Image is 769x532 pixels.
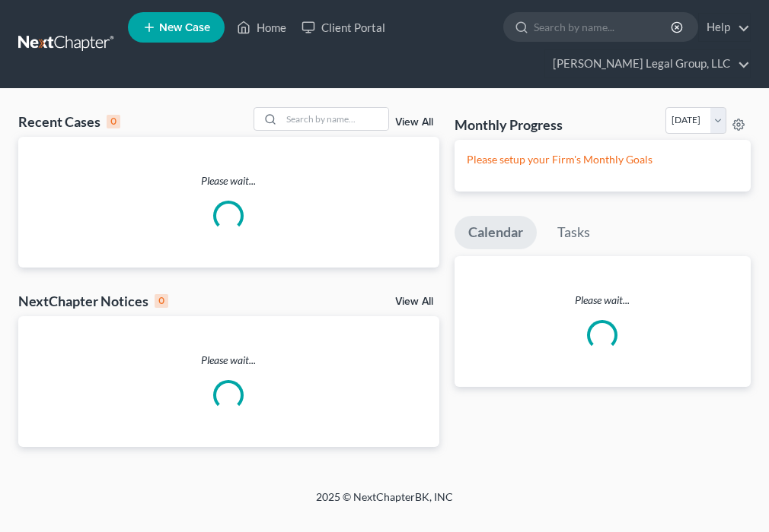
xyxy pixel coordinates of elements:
div: Recent Cases [18,112,120,131]
input: Search by name... [282,108,388,130]
p: Please wait... [18,173,439,188]
div: 2025 © NextChapterBK, INC [19,489,750,517]
p: Please wait... [18,353,439,368]
p: Please wait... [455,293,751,308]
a: View All [395,296,433,307]
span: New Case [159,22,210,33]
a: View All [395,117,433,128]
div: 0 [155,294,168,308]
a: Help [699,14,750,41]
a: [PERSON_NAME] Legal Group, LLC [545,50,750,78]
a: Client Portal [294,14,393,41]
a: Calendar [455,216,537,249]
div: NextChapter Notices [18,292,168,310]
div: 0 [107,115,120,128]
h3: Monthly Progress [455,116,563,134]
input: Search by name... [534,13,673,41]
a: Tasks [544,216,604,249]
a: Home [229,14,294,41]
p: Please setup your Firm's Monthly Goals [467,152,739,167]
